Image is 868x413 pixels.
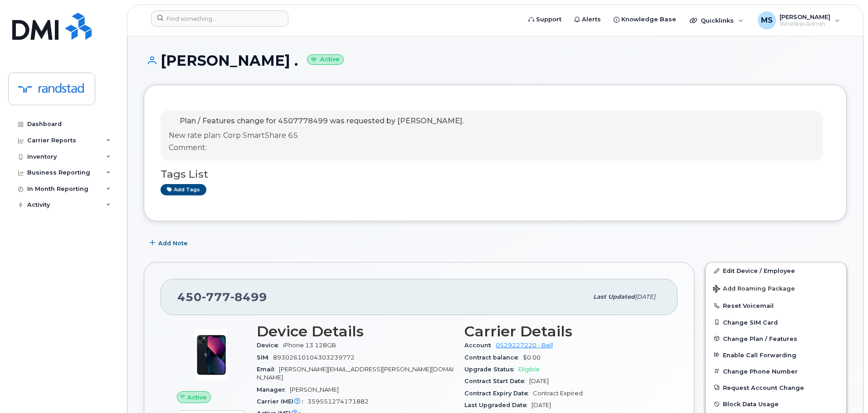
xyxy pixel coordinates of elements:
button: Add Note [144,235,195,251]
span: Change Plan / Features [723,335,797,342]
span: Last updated [593,293,635,300]
h1: [PERSON_NAME] . [144,53,847,68]
span: Eligible [518,366,540,373]
button: Change SIM Card [706,314,846,330]
span: Contract Start Date [464,378,529,384]
span: [PERSON_NAME] [290,386,339,393]
span: Plan / Features change for 4507778499 was requested by [PERSON_NAME]. [180,117,463,125]
span: 450 [177,290,267,304]
p: Comment: [169,143,463,153]
a: 0529227220 - Bell [496,342,553,349]
span: Upgrade Status [464,366,518,373]
span: 8499 [230,290,267,304]
span: $0.00 [523,354,541,361]
small: Active [307,54,344,65]
button: Request Account Change [706,379,846,396]
button: Change Phone Number [706,363,846,379]
span: Contract Expired [533,390,583,397]
a: Add tags [161,184,206,195]
span: Device [257,342,283,349]
span: Contract Expiry Date [464,390,533,397]
span: [DATE] [529,378,549,384]
h3: Tags List [161,169,830,180]
span: 777 [202,290,230,304]
span: iPhone 13 128GB [283,342,336,349]
h3: Carrier Details [464,323,661,340]
img: image20231002-3703462-1ig824h.jpeg [184,328,239,382]
span: 89302610104303239772 [273,354,355,361]
span: Carrier IMEI [257,398,307,405]
span: Active [187,393,207,402]
p: New rate plan: Corp SmartShare 65 [169,131,463,141]
span: [DATE] [532,402,551,408]
span: 359551274171882 [307,398,369,405]
button: Add Roaming Package [706,279,846,297]
h3: Device Details [257,323,454,340]
span: Account [464,342,496,349]
span: [PERSON_NAME][EMAIL_ADDRESS][PERSON_NAME][DOMAIN_NAME] [257,366,454,381]
span: Add Note [158,239,188,248]
button: Block Data Usage [706,396,846,412]
span: [DATE] [635,293,655,300]
button: Reset Voicemail [706,297,846,314]
span: Enable Call Forwarding [723,351,796,358]
span: Add Roaming Package [713,285,795,294]
span: Manager [257,386,290,393]
button: Enable Call Forwarding [706,347,846,363]
a: Edit Device / Employee [706,262,846,279]
span: SIM [257,354,273,361]
span: Contract balance [464,354,523,361]
span: Last Upgraded Date [464,402,532,408]
span: Email [257,366,279,373]
button: Change Plan / Features [706,330,846,347]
